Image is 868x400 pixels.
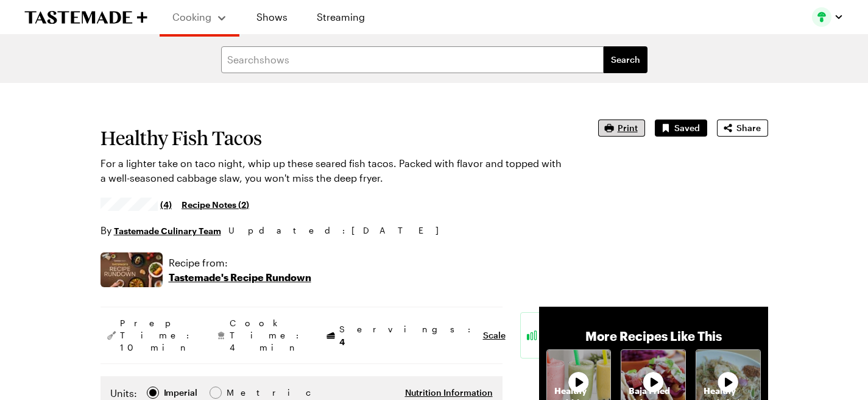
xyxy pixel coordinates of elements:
[611,54,640,66] span: Search
[172,11,211,23] span: Cooking
[230,317,305,354] span: Cook Time: 4 min
[114,224,221,237] a: Tastemade Culinary Team
[24,10,147,24] a: To Tastemade Home Page
[227,386,252,399] div: Metric
[339,323,477,348] span: Servings:
[164,386,199,399] span: Imperial
[655,120,707,137] button: Unsave Recipe
[172,5,227,29] button: Cooking
[405,387,493,399] button: Nutrition Information
[228,224,451,237] span: Updated : [DATE]
[164,386,197,399] div: Imperial
[101,223,221,238] p: By
[339,335,345,347] span: 4
[101,199,172,209] a: 5/5 stars from 4 reviews
[169,255,311,285] a: Recipe from:Tastemade's Recipe Rundown
[169,270,311,285] p: Tastemade's Recipe Rundown
[169,255,311,270] p: Recipe from:
[736,122,761,134] span: Share
[812,7,844,27] button: Profile picture
[101,127,564,149] h1: Healthy Fish Tacos
[182,198,249,211] a: Recipe Notes (2)
[160,198,172,210] span: (4)
[101,252,163,287] img: Show where recipe is used
[585,327,722,345] p: More Recipes Like This
[618,122,638,134] span: Print
[717,120,768,137] button: Share
[120,317,196,354] span: Prep Time: 10 min
[101,156,564,185] p: For a lighter take on taco night, whip up these seared fish tacos. Packed with flavor and topped ...
[598,120,645,137] button: Print
[604,46,647,73] button: filters
[674,122,700,134] span: Saved
[227,386,253,399] span: Metric
[812,7,831,27] img: Profile picture
[483,329,506,341] button: Scale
